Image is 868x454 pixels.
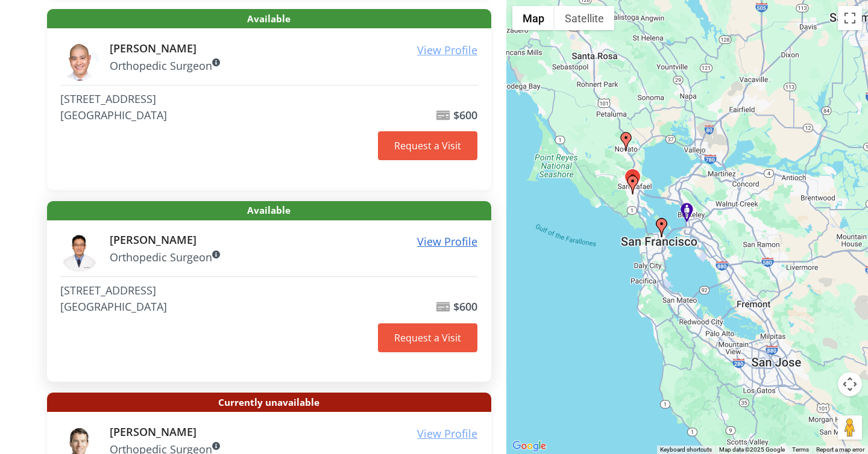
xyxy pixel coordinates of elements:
[838,6,862,30] button: Toggle fullscreen view
[60,282,373,315] address: [STREET_ADDRESS] [GEOGRAPHIC_DATA]
[60,91,373,123] address: [STREET_ADDRESS] [GEOGRAPHIC_DATA]
[417,42,477,58] a: View Profile
[838,415,862,440] button: Drag Pegman onto the map to open Street View
[453,299,477,314] b: $600
[453,108,477,122] b: $600
[47,393,491,412] span: Currently unavailable
[60,234,99,272] img: Paul
[509,438,549,454] a: Open this area in Google Maps (opens a new window)
[417,426,477,442] a: View Profile
[417,426,477,441] u: View Profile
[660,446,712,454] button: Keyboard shortcuts
[378,323,477,352] a: Request a Visit
[110,426,477,439] h6: [PERSON_NAME]
[47,201,491,220] span: Available
[417,234,477,250] a: View Profile
[110,42,477,55] h6: [PERSON_NAME]
[509,438,549,454] img: Google
[417,234,477,249] u: View Profile
[417,43,477,57] u: View Profile
[838,372,862,396] button: Map camera controls
[792,446,809,453] a: Terms (opens in new tab)
[719,446,785,453] span: Map data ©2025 Google
[378,131,477,160] a: Request a Visit
[110,234,477,247] h6: [PERSON_NAME]
[47,9,491,28] span: Available
[555,6,614,30] button: Show satellite imagery
[816,446,864,453] a: Report a map error
[512,6,555,30] button: Show street map
[110,249,477,266] p: Orthopedic Surgeon
[60,42,99,81] img: Brian
[110,58,477,74] p: Orthopedic Surgeon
